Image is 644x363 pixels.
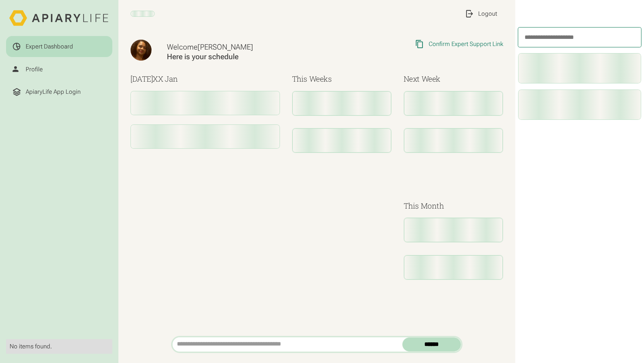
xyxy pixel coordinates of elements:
span: XX Jan [153,74,178,84]
h3: [DATE] [131,73,280,85]
h3: This Weeks [292,73,392,85]
div: No items found. [10,343,109,350]
div: ApiaryLife App Login [26,88,81,96]
a: Expert Dashboard [6,36,112,57]
div: Here is your schedule [167,52,333,62]
h3: This Month [404,200,503,212]
h3: Next Week [404,73,503,85]
span: [PERSON_NAME] [198,42,253,51]
a: ApiaryLife App Login [6,81,112,103]
div: Welcome [167,42,333,52]
div: Expert Dashboard [26,43,73,50]
div: Confirm Expert Support Link [429,40,503,48]
a: Profile [6,58,112,80]
a: Logout [458,3,503,25]
div: Profile [26,66,43,73]
div: Logout [478,10,497,17]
